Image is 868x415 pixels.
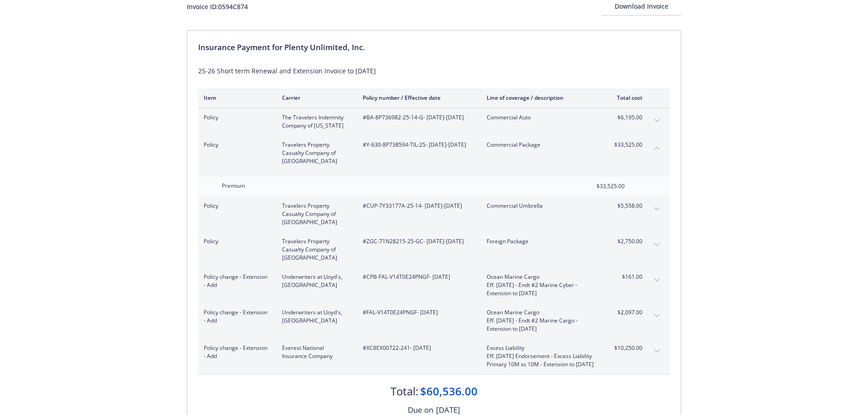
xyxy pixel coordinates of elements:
[650,202,664,216] button: expand content
[571,179,630,193] input: 0.00
[363,273,472,281] span: #CPB-FAL-V14T0E24PNGF - [DATE]
[363,141,472,149] span: #Y-630-8P738594-TIL-25 - [DATE]-[DATE]
[282,308,348,325] span: Underwriters at Lloyd's, [GEOGRAPHIC_DATA]
[198,267,670,303] div: Policy change - Extension - AddUnderwriters at Lloyd's, [GEOGRAPHIC_DATA]#CPB-FAL-V14T0E24PNGF- [...
[608,237,642,246] span: $2,750.00
[487,113,594,122] span: Commercial Auto
[608,113,642,122] span: $6,195.00
[204,94,267,102] div: Item
[282,141,348,165] span: Travelers Property Casualty Company of [GEOGRAPHIC_DATA]
[282,273,348,289] span: Underwriters at Lloyd's, [GEOGRAPHIC_DATA]
[650,344,664,359] button: expand content
[487,202,594,210] span: Commercial Umbrella
[198,303,670,338] div: Policy change - Extension - AddUnderwriters at Lloyd's, [GEOGRAPHIC_DATA]#FAL-V14T0E24PNGF- [DATE...
[198,108,670,135] div: PolicyThe Travelers Indemnity Company of [US_STATE]#BA-8P736982-25-14-G- [DATE]-[DATE]Commercial ...
[363,237,472,246] span: #ZGC-71N28215-25-GC - [DATE]-[DATE]
[282,94,348,102] div: Carrier
[487,281,594,297] span: Eff. [DATE] - Endt #2 Marine Cyber - Extension to [DATE]
[487,273,594,297] span: Ocean Marine CargoEff. [DATE] - Endt #2 Marine Cyber - Extension to [DATE]
[198,232,670,267] div: PolicyTravelers Property Casualty Company of [GEOGRAPHIC_DATA]#ZGC-71N28215-25-GC- [DATE]-[DATE]F...
[650,237,664,252] button: expand content
[487,352,594,369] span: Eff. [DATE] Endorsement - Excess Liability Primary 10M xs 10M - Extension to [DATE]
[650,113,664,128] button: expand content
[363,113,472,122] span: #BA-8P736982-25-14-G - [DATE]-[DATE]
[420,384,478,399] div: $60,536.00
[282,237,348,262] span: Travelers Property Casualty Company of [GEOGRAPHIC_DATA]
[487,141,594,149] span: Commercial Package
[487,308,594,333] span: Ocean Marine CargoEff. [DATE] - Endt #2 Marine Cargo - Extension to [DATE]
[487,308,594,317] span: Ocean Marine Cargo
[363,344,472,352] span: #XC8EX00722-241 - [DATE]
[204,113,267,122] span: Policy
[282,113,348,130] span: The Travelers Indemnity Company of [US_STATE]
[487,344,594,352] span: Excess Liability
[363,308,472,317] span: #FAL-V14T0E24PNGF - [DATE]
[198,338,670,374] div: Policy change - Extension - AddEverest National Insurance Company#XC8EX00722-241- [DATE]Excess Li...
[650,308,664,323] button: expand content
[222,182,245,190] span: Premium
[204,141,267,149] span: Policy
[650,273,664,287] button: expand content
[187,2,248,11] div: Invoice ID: 0594C874
[198,196,670,232] div: PolicyTravelers Property Casualty Company of [GEOGRAPHIC_DATA]#CUP-7Y33177A-25-14- [DATE]-[DATE]C...
[282,202,348,226] span: Travelers Property Casualty Company of [GEOGRAPHIC_DATA]
[608,344,642,352] span: $10,250.00
[198,41,670,53] div: Insurance Payment for Plenty Unlimited, Inc.
[390,384,418,399] div: Total:
[198,66,670,76] div: 25-26 Short term Renewal and Extension Invoice to [DATE]
[487,344,594,369] span: Excess LiabilityEff. [DATE] Endorsement - Excess Liability Primary 10M xs 10M - Extension to [DATE]
[282,344,348,360] span: Everest National Insurance Company
[363,202,472,210] span: #CUP-7Y33177A-25-14 - [DATE]-[DATE]
[204,273,267,289] span: Policy change - Extension - Add
[198,135,670,171] div: PolicyTravelers Property Casualty Company of [GEOGRAPHIC_DATA]#Y-630-8P738594-TIL-25- [DATE]-[DAT...
[204,202,267,210] span: Policy
[487,273,594,281] span: Ocean Marine Cargo
[487,94,594,102] div: Line of coverage / description
[487,237,594,246] span: Foreign Package
[487,317,594,333] span: Eff. [DATE] - Endt #2 Marine Cargo - Extension to [DATE]
[650,141,664,155] button: collapse content
[363,94,472,102] div: Policy number / Effective date
[204,344,267,360] span: Policy change - Extension - Add
[608,141,642,149] span: $33,525.00
[608,308,642,317] span: $2,097.00
[608,273,642,281] span: $161.00
[204,308,267,325] span: Policy change - Extension - Add
[608,94,642,102] div: Total cost
[204,237,267,246] span: Policy
[608,202,642,210] span: $5,558.00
